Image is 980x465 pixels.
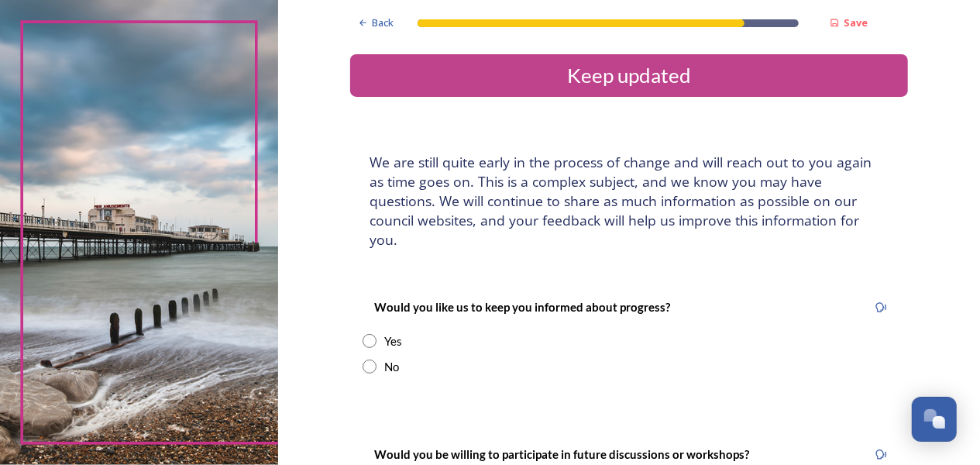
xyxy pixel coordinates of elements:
strong: Would you be willing to participate in future discussions or workshops? [374,447,749,461]
div: No [384,358,399,376]
div: Yes [384,332,402,350]
h4: We are still quite early in the process of change and will reach out to you again as time goes on... [370,153,889,250]
strong: Save [844,15,868,29]
strong: Would you like us to keep you informed about progress? [374,300,670,314]
button: Open Chat [912,397,957,442]
span: Back [373,15,394,30]
div: Keep updated [356,60,902,91]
